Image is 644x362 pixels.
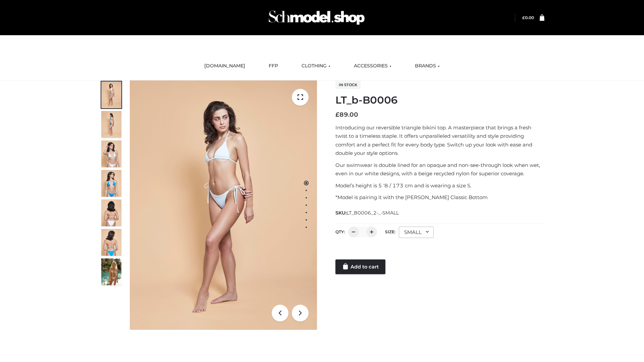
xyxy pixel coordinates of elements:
[335,81,361,89] span: In stock
[335,111,358,118] bdi: 89.00
[101,170,121,197] img: ArielClassicBikiniTop_CloudNine_AzureSky_OW114ECO_4-scaled.jpg
[101,199,121,226] img: ArielClassicBikiniTop_CloudNine_AzureSky_OW114ECO_7-scaled.jpg
[335,181,544,190] p: Model’s height is 5 ‘8 / 173 cm and is wearing a size S.
[297,59,335,73] a: CLOTHING
[335,259,385,274] a: Add to cart
[101,81,121,108] img: ArielClassicBikiniTop_CloudNine_AzureSky_OW114ECO_1-scaled.jpg
[522,15,534,20] bdi: 0.00
[335,209,399,217] span: SKU:
[335,94,544,106] h1: LT_b-B0006
[266,4,367,31] img: Schmodel Admin 964
[101,258,121,285] img: Arieltop_CloudNine_AzureSky2.jpg
[335,229,345,234] label: QTY:
[335,193,544,202] p: *Model is pairing it with the [PERSON_NAME] Classic Bottom
[410,59,445,73] a: BRANDS
[101,140,121,167] img: ArielClassicBikiniTop_CloudNine_AzureSky_OW114ECO_3-scaled.jpg
[264,59,283,73] a: FFP
[101,111,121,138] img: ArielClassicBikiniTop_CloudNine_AzureSky_OW114ECO_2-scaled.jpg
[335,111,339,118] span: £
[385,229,395,234] label: Size:
[101,229,121,256] img: ArielClassicBikiniTop_CloudNine_AzureSky_OW114ECO_8-scaled.jpg
[399,227,434,238] div: SMALL
[335,123,544,158] p: Introducing our reversible triangle bikini top. A masterpiece that brings a fresh twist to a time...
[199,59,250,73] a: [DOMAIN_NAME]
[349,59,396,73] a: ACCESSORIES
[522,15,534,20] a: £0.00
[522,15,525,20] span: £
[335,161,544,178] p: Our swimwear is double lined for an opaque and non-see-through look when wet, even in our white d...
[346,210,399,216] span: LT_B0006_2-_-SMALL
[130,80,317,330] img: ArielClassicBikiniTop_CloudNine_AzureSky_OW114ECO_1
